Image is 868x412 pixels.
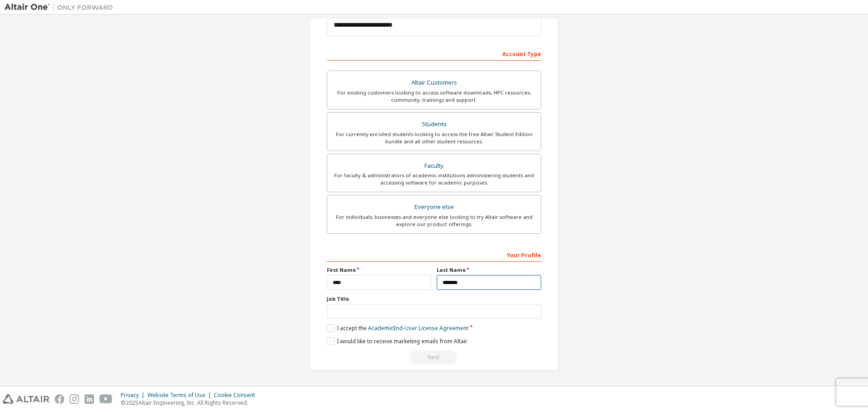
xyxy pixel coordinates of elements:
[333,160,535,172] div: Faculty
[333,89,535,104] div: For existing customers looking to access software downloads, HPC resources, community, trainings ...
[5,3,118,12] img: Altair One
[121,399,260,407] p: © 2025 Altair Engineering, Inc. All Rights Reserved.
[327,295,541,303] label: Job Title
[333,213,535,228] div: For individuals, businesses and everyone else looking to try Altair software and explore our prod...
[333,201,535,213] div: Everyone else
[214,392,260,399] div: Cookie Consent
[437,266,541,274] label: Last Name
[121,392,147,399] div: Privacy
[368,324,468,332] a: Academic End-User License Agreement
[333,118,535,131] div: Students
[147,392,214,399] div: Website Terms of Use
[333,131,535,145] div: For currently enrolled students looking to access the free Altair Student Edition bundle and all ...
[327,350,541,364] div: Read and acccept EULA to continue
[327,247,541,262] div: Your Profile
[327,324,468,332] label: I accept the
[333,76,535,89] div: Altair Customers
[85,394,94,404] img: linkedin.svg
[99,394,113,404] img: youtube.svg
[55,394,64,404] img: facebook.svg
[70,394,79,404] img: instagram.svg
[327,337,467,345] label: I would like to receive marketing emails from Altair
[327,46,541,61] div: Account Type
[3,394,49,404] img: altair_logo.svg
[327,266,431,274] label: First Name
[333,172,535,186] div: For faculty & administrators of academic institutions administering students and accessing softwa...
